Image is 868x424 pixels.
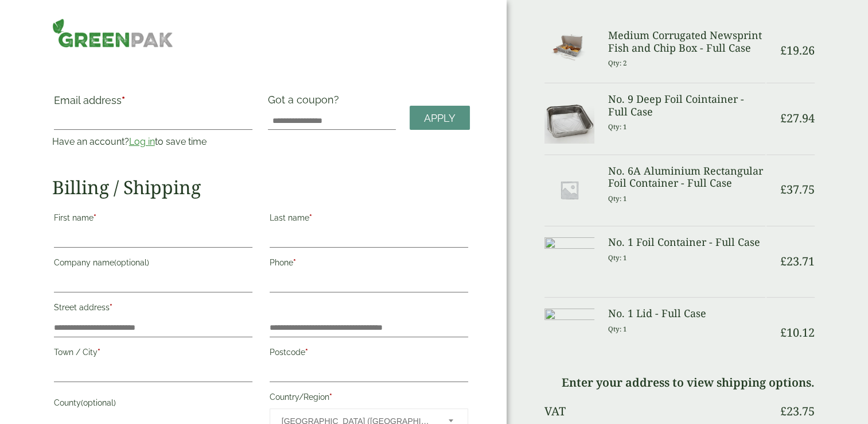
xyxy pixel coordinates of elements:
[98,348,100,357] abbr: required
[54,255,252,274] label: Company name
[54,210,252,229] label: First name
[780,43,787,58] span: £
[780,182,787,197] span: £
[110,303,112,312] abbr: required
[81,398,116,407] span: (optional)
[268,94,344,111] label: Got a coupon?
[114,258,149,267] span: (optional)
[608,59,627,67] small: Qty: 2
[608,307,765,320] h3: No. 1 Lid - Full Case
[305,348,308,357] abbr: required
[270,344,468,364] label: Postcode
[54,299,252,319] label: Street address
[780,325,787,340] span: £
[270,255,468,274] label: Phone
[780,403,815,419] bdi: 23.75
[270,210,468,229] label: Last name
[94,213,96,222] abbr: required
[608,253,627,262] small: Qty: 1
[54,395,252,414] label: County
[54,95,252,111] label: Email address
[608,325,627,333] small: Qty: 1
[122,94,125,106] abbr: required
[780,43,815,58] bdi: 19.26
[608,236,765,249] h3: No. 1 Foil Container - Full Case
[329,392,332,402] abbr: required
[52,135,254,149] p: Have an account? to save time
[52,18,173,48] img: GreenPak Supplies
[608,122,627,131] small: Qty: 1
[608,29,765,54] h3: Medium Corrugated Newsprint Fish and Chip Box - Full Case
[424,112,456,125] span: Apply
[54,344,252,364] label: Town / City
[544,165,594,215] img: Placeholder
[309,213,312,222] abbr: required
[608,194,627,203] small: Qty: 1
[608,165,765,190] h3: No. 6A Aluminium Rectangular Foil Container - Full Case
[780,110,815,126] bdi: 27.94
[52,176,470,198] h2: Billing / Shipping
[780,253,815,269] bdi: 23.71
[780,182,815,197] bdi: 37.75
[410,106,470,130] a: Apply
[544,369,815,396] td: Enter your address to view shipping options.
[780,403,787,419] span: £
[780,253,787,269] span: £
[293,258,296,267] abbr: required
[608,93,765,118] h3: No. 9 Deep Foil Cointainer - Full Case
[270,389,468,408] label: Country/Region
[780,110,787,126] span: £
[780,325,815,340] bdi: 10.12
[129,136,155,147] a: Log in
